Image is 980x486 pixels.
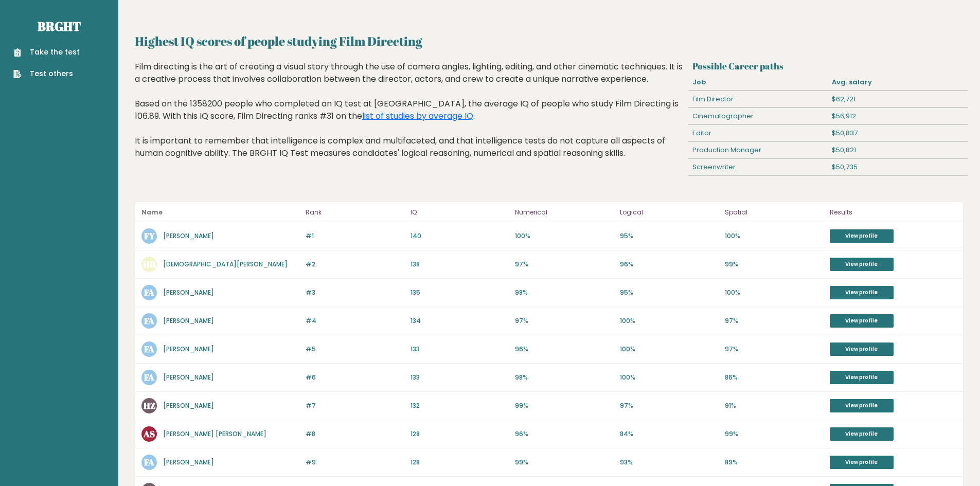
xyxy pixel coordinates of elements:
[620,373,719,382] p: 100%
[725,206,824,219] p: Spatial
[830,427,894,441] a: View profile
[411,345,509,354] p: 133
[306,401,404,410] p: #7
[163,373,214,382] a: [PERSON_NAME]
[306,345,404,354] p: #5
[830,206,957,219] p: Results
[688,125,828,141] div: Editor
[144,400,155,411] text: HZ
[692,61,964,71] h3: Possible Career paths
[725,458,824,467] p: 89%
[828,91,968,107] div: $62,721
[688,142,828,158] div: Production Manager
[830,229,894,243] a: View profile
[141,208,163,217] b: Name
[725,260,824,269] p: 99%
[144,286,154,298] text: FA
[411,260,509,269] p: 138
[306,429,404,439] p: #8
[828,74,968,91] div: Avg. salary
[135,61,685,175] div: Film directing is the art of creating a visual story through the use of camera angles, lighting, ...
[143,428,155,440] text: AS
[515,429,614,439] p: 96%
[515,373,614,382] p: 98%
[306,316,404,326] p: #4
[306,260,404,269] p: #2
[144,343,154,355] text: FA
[411,316,509,326] p: 134
[306,288,404,297] p: #3
[143,258,156,270] text: HR
[830,343,894,356] a: View profile
[515,345,614,354] p: 96%
[515,206,614,219] p: Numerical
[830,286,894,299] a: View profile
[411,231,509,241] p: 140
[163,429,266,438] a: [PERSON_NAME] [PERSON_NAME]
[620,288,719,297] p: 95%
[163,260,288,268] a: [DEMOGRAPHIC_DATA][PERSON_NAME]
[830,371,894,384] a: View profile
[306,231,404,241] p: #1
[725,373,824,382] p: 86%
[306,373,404,382] p: #6
[688,91,828,107] div: Film Director
[725,316,824,326] p: 97%
[828,159,968,175] div: $50,735
[620,401,719,410] p: 97%
[13,68,80,79] a: Test others
[620,206,719,219] p: Logical
[306,206,404,219] p: Rank
[620,231,719,241] p: 95%
[725,288,824,297] p: 100%
[411,373,509,382] p: 133
[515,231,614,241] p: 100%
[144,315,154,327] text: FA
[135,32,964,50] h2: Highest IQ scores of people studying Film Directing
[515,260,614,269] p: 97%
[144,456,154,468] text: FA
[163,288,214,297] a: [PERSON_NAME]
[515,458,614,467] p: 99%
[725,401,824,410] p: 91%
[163,316,214,325] a: [PERSON_NAME]
[830,399,894,412] a: View profile
[515,288,614,297] p: 98%
[13,47,80,58] a: Take the test
[411,401,509,410] p: 132
[515,401,614,410] p: 99%
[725,231,824,241] p: 100%
[362,110,473,122] a: list of studies by average IQ
[515,316,614,326] p: 97%
[688,159,828,175] div: Screenwriter
[688,74,828,91] div: Job
[306,458,404,467] p: #9
[725,429,824,439] p: 99%
[144,371,154,383] text: FA
[620,429,719,439] p: 84%
[620,316,719,326] p: 100%
[620,458,719,467] p: 93%
[725,345,824,354] p: 97%
[163,345,214,353] a: [PERSON_NAME]
[38,18,81,34] a: Brght
[620,345,719,354] p: 100%
[144,230,155,242] text: FY
[828,125,968,141] div: $50,837
[411,288,509,297] p: 135
[163,458,214,466] a: [PERSON_NAME]
[830,314,894,328] a: View profile
[163,401,214,410] a: [PERSON_NAME]
[828,108,968,124] div: $56,912
[828,142,968,158] div: $50,821
[830,456,894,469] a: View profile
[411,458,509,467] p: 128
[830,258,894,271] a: View profile
[411,206,509,219] p: IQ
[411,429,509,439] p: 128
[163,231,214,240] a: [PERSON_NAME]
[620,260,719,269] p: 96%
[688,108,828,124] div: Cinematographer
